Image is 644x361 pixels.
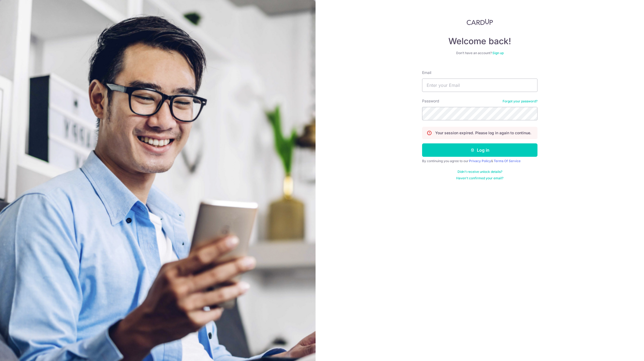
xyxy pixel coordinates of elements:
a: Privacy Policy [469,159,491,163]
a: Terms Of Service [494,159,521,163]
label: Password [422,98,439,104]
button: Log in [422,143,537,157]
a: Haven't confirmed your email? [456,176,503,180]
p: Your session expired. Please log in again to continue. [435,130,531,136]
div: By continuing you agree to our & [422,159,537,163]
a: Forgot your password? [503,99,537,103]
a: Didn't receive unlock details? [458,170,502,174]
input: Enter your Email [422,79,537,92]
a: Sign up [492,51,504,55]
img: CardUp Logo [467,19,493,25]
h4: Welcome back! [422,36,537,47]
div: Don’t have an account? [422,51,537,55]
label: Email [422,70,431,75]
